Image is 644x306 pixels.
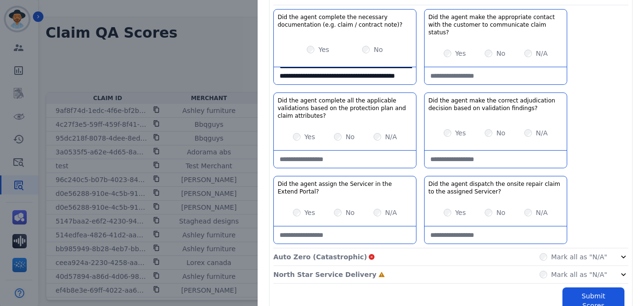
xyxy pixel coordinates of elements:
[374,45,383,54] label: No
[496,49,505,58] label: No
[304,208,315,217] label: Yes
[455,208,466,217] label: Yes
[345,132,354,142] label: No
[318,45,329,54] label: Yes
[428,97,563,112] h3: Did the agent make the correct adjudication decision based on validation findings?
[273,270,376,279] p: North Star Service Delivery
[536,49,548,58] label: N/A
[536,128,548,138] label: N/A
[536,208,548,217] label: N/A
[273,252,367,262] p: Auto Zero (Catastrophic)
[455,128,466,138] label: Yes
[385,132,397,142] label: N/A
[496,208,505,217] label: No
[278,97,412,120] h3: Did the agent complete all the applicable validations based on the protection plan and claim attr...
[278,180,412,195] h3: Did the agent assign the Servicer in the Extend Portal?
[496,128,505,138] label: No
[428,180,563,195] h3: Did the agent dispatch the onsite repair claim to the assigned Servicer?
[345,208,354,217] label: No
[551,270,607,279] label: Mark all as "N/A"
[385,208,397,217] label: N/A
[304,132,315,142] label: Yes
[278,13,412,29] h3: Did the agent complete the necessary documentation (e.g. claim / contract note)?
[455,49,466,58] label: Yes
[551,252,607,262] label: Mark all as "N/A"
[428,13,563,36] h3: Did the agent make the appropriate contact with the customer to communicate claim status?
